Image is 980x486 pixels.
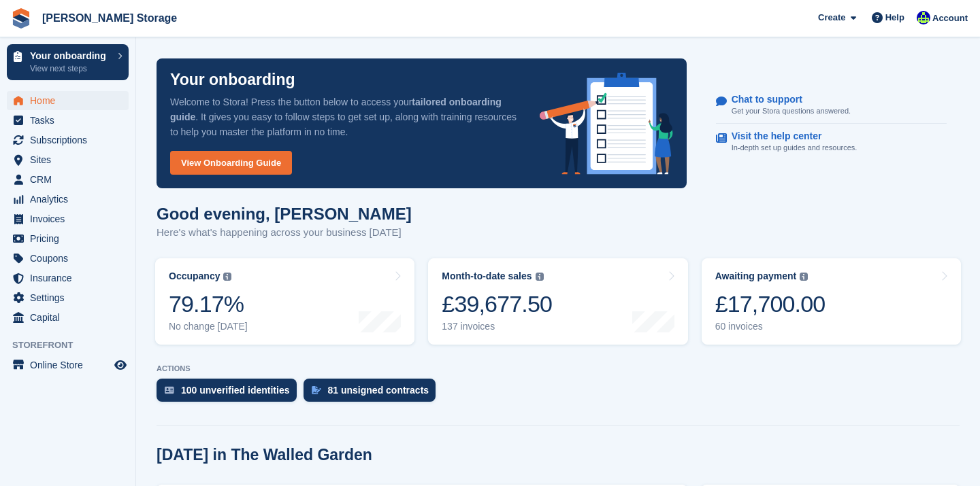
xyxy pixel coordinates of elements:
[540,73,673,175] img: onboarding-info-6c161a55d2c0e0a8cae90662b2fe09162a5109e8cc188191df67fb4f79e88e88.svg
[12,339,135,352] span: Storefront
[30,91,112,110] span: Home
[328,385,429,396] div: 81 unsigned contracts
[732,105,851,117] p: Get your Stora questions answered.
[223,273,231,281] img: icon-info-grey-7440780725fd019a000dd9b08b2336e03edf1995a4989e88bcd33f0948082b44.svg
[818,11,845,24] span: Create
[37,7,182,29] a: [PERSON_NAME] Storage
[716,124,947,160] a: Visit the help center In-depth set up guides and resources.
[169,271,220,282] div: Occupancy
[304,379,443,409] a: 81 unsigned contracts
[157,446,372,464] h2: [DATE] in The Walled Garden
[732,142,857,154] p: In-depth set up guides and resources.
[7,288,129,307] a: menu
[932,12,968,25] span: Account
[7,308,129,327] a: menu
[169,290,248,318] div: 79.17%
[30,170,112,189] span: CRM
[885,11,904,24] span: Help
[7,355,129,375] a: menu
[442,321,552,332] div: 137 invoices
[7,44,129,80] a: Your onboarding View next steps
[7,229,129,248] a: menu
[30,63,111,75] p: View next steps
[442,290,552,318] div: £39,677.50
[7,190,129,209] a: menu
[716,87,947,124] a: Chat to support Get your Stora questions answered.
[112,357,129,373] a: Preview store
[170,151,292,175] a: View Onboarding Guide
[30,131,112,150] span: Subscriptions
[157,225,412,241] p: Here's what's happening across your business [DATE]
[312,386,321,394] img: contract_signature_icon-13c848040528278c33f63329250d36e43548de30e8caae1d1a13099fd9432cc5.svg
[30,268,112,288] span: Insurance
[7,131,129,150] a: menu
[181,385,290,396] div: 100 unverified identities
[30,150,112,169] span: Sites
[30,249,112,268] span: Coupons
[30,51,111,60] p: Your onboarding
[169,321,248,332] div: No change [DATE]
[536,273,544,281] img: icon-info-grey-7440780725fd019a000dd9b08b2336e03edf1995a4989e88bcd33f0948082b44.svg
[702,258,961,345] a: Awaiting payment £17,700.00 60 invoices
[165,386,174,394] img: verify_identity-adf6edd0f0f0b5bbfe63781bf79b02c33cf7c696d77639b501bdc392416b5a36.svg
[7,111,129,130] a: menu
[7,150,129,169] a: menu
[30,229,112,248] span: Pricing
[917,11,930,24] img: Louise Pain
[30,111,112,130] span: Tasks
[715,271,797,282] div: Awaiting payment
[7,170,129,189] a: menu
[7,249,129,268] a: menu
[30,355,112,375] span: Online Store
[715,321,826,332] div: 60 invoices
[800,273,808,281] img: icon-info-grey-7440780725fd019a000dd9b08b2336e03edf1995a4989e88bcd33f0948082b44.svg
[428,258,687,345] a: Month-to-date sales £39,677.50 137 invoices
[715,290,826,318] div: £17,700.00
[157,379,304,409] a: 100 unverified identities
[157,205,412,223] h1: Good evening, [PERSON_NAME]
[7,209,129,228] a: menu
[442,271,532,282] div: Month-to-date sales
[11,8,31,29] img: stora-icon-8386f47178a22dfd0bd8f6a31ec36ba5ce8667c1dd55bd0f319d3a0aa187defe.svg
[30,308,112,327] span: Capital
[30,288,112,307] span: Settings
[155,258,414,345] a: Occupancy 79.17% No change [DATE]
[732,94,840,105] p: Chat to support
[7,91,129,110] a: menu
[30,209,112,228] span: Invoices
[170,72,295,88] p: Your onboarding
[732,131,847,142] p: Visit the help center
[157,364,960,373] p: ACTIONS
[30,190,112,209] span: Analytics
[7,268,129,288] a: menu
[170,94,518,139] p: Welcome to Stora! Press the button below to access your . It gives you easy to follow steps to ge...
